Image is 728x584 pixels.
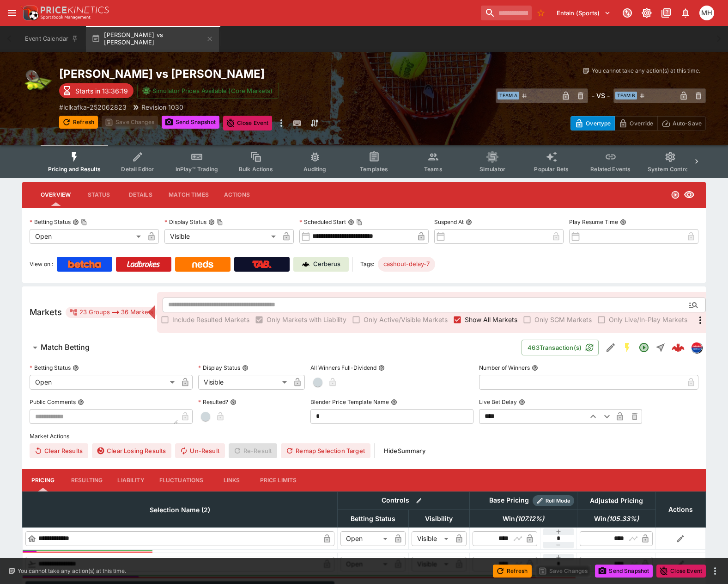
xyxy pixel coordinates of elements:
[673,118,702,128] p: Auto-Save
[18,567,126,575] p: You cannot take any action(s) at this time.
[86,26,219,52] button: [PERSON_NAME] vs [PERSON_NAME]
[592,67,700,75] p: You cannot take any action(s) at this time.
[658,5,674,21] button: Documentation
[493,565,532,578] button: Refresh
[378,260,435,269] span: cashout-delay-7
[152,469,211,491] button: Fluctuations
[577,491,655,509] th: Adjusted Pricing
[33,184,78,206] button: Overview
[412,531,452,546] div: Visible
[162,116,219,129] button: Send Snapshot
[592,91,610,100] h6: - VS -
[281,443,370,458] button: Remap Selection Target
[229,443,277,458] span: Re-Result
[684,189,695,200] svg: Visible
[81,219,87,225] button: Copy To Clipboard
[648,166,693,173] span: System Controls
[412,557,452,572] div: Visible
[217,219,223,225] button: Copy To Clipboard
[695,315,706,326] svg: More
[378,257,435,272] div: Betting Target: cerberus
[551,6,616,20] button: Select Tenant
[120,184,161,206] button: Details
[534,166,569,173] span: Popular Bets
[677,5,694,21] button: Notifications
[30,229,144,244] div: Open
[515,513,544,524] em: ( 107.12 %)
[198,398,228,406] p: Resulted?
[302,261,309,268] img: Cerberus
[697,3,717,23] button: Michael Hutchinson
[615,92,637,99] span: Team B
[30,375,178,390] div: Open
[30,218,71,226] p: Betting Status
[657,116,706,130] button: Auto-Save
[30,443,88,458] button: Clear Results
[636,339,652,356] button: Open
[655,491,705,527] th: Actions
[78,184,120,206] button: Status
[310,364,376,372] p: All Winners Full-Dividend
[424,166,443,173] span: Teams
[570,116,706,130] div: Start From
[669,338,687,357] a: ad3300cf-385e-40e9-8949-8390c897d448
[30,307,62,317] h5: Markets
[164,229,279,244] div: Visible
[360,257,374,272] label: Tags:
[208,219,215,225] button: Display StatusCopy To Clipboard
[656,565,706,578] button: Close Event
[692,342,702,353] img: lclkafka
[253,469,304,491] button: Price Limits
[242,365,249,371] button: Display Status
[110,469,152,491] button: Liability
[59,67,382,81] h2: Copy To Clipboard
[497,92,519,99] span: Team A
[310,398,389,406] p: Blender Price Template Name
[340,557,391,572] div: Open
[41,15,91,19] img: Sportsbook Management
[391,399,397,405] button: Blender Price Template Name
[22,338,522,357] button: Match Betting
[192,261,213,268] img: Neds
[671,190,680,199] svg: Open
[293,257,349,272] a: Cerberus
[542,497,574,505] span: Roll Mode
[198,364,240,372] p: Display Status
[299,218,346,226] p: Scheduled Start
[92,443,171,458] button: Clear Losing Results
[652,339,669,356] button: Straight
[19,26,84,52] button: Event Calendar
[340,513,406,524] span: Betting Status
[691,342,702,353] div: lclkafka
[595,565,653,578] button: Send Snapshot
[22,67,52,96] img: tennis.png
[313,260,340,269] p: Cerberus
[638,342,649,353] svg: Open
[672,341,685,354] img: logo-cerberus--red.svg
[364,315,448,324] span: Only Active/Visible Markets
[64,469,110,491] button: Resulting
[267,315,346,324] span: Only Markets with Liability
[48,166,101,173] span: Pricing and Results
[619,339,636,356] button: SGM Enabled
[481,6,532,20] input: search
[137,83,279,99] button: Simulator Prices Available (Core Markets)
[522,340,599,355] button: 463Transaction(s)
[607,513,639,524] em: ( 105.33 %)
[586,118,611,128] p: Overtype
[20,4,39,22] img: PriceKinetics Logo
[360,166,388,173] span: Templates
[22,469,64,491] button: Pricing
[699,6,714,20] div: Michael Hutchinson
[41,145,687,178] div: Event type filters
[415,513,463,524] span: Visibility
[59,102,127,112] p: Copy To Clipboard
[638,5,655,21] button: Toggle light/dark mode
[172,315,249,324] span: Include Resulted Markets
[479,398,517,406] p: Live Bet Delay
[30,398,76,406] p: Public Comments
[30,257,53,272] label: View on :
[78,399,84,405] button: Public Comments
[223,116,273,130] button: Close Event
[141,102,183,112] p: Revision 1030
